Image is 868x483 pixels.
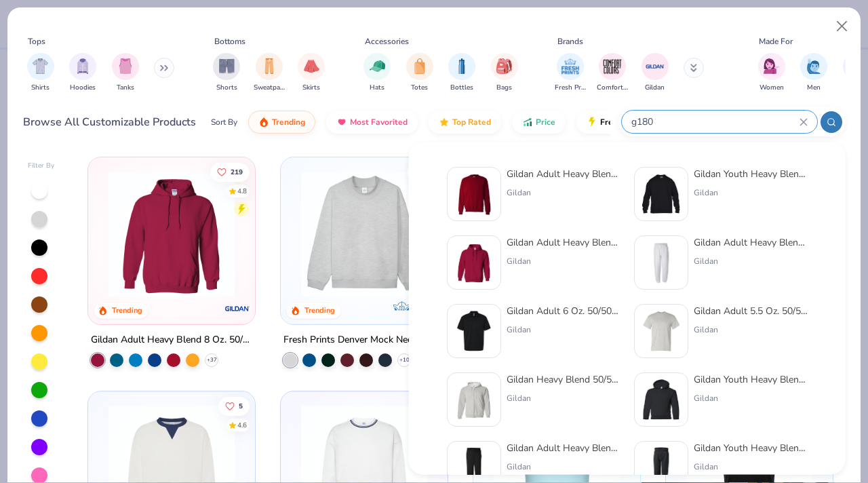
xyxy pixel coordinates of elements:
[248,111,315,134] button: Trending
[298,53,325,93] div: filter for Skirts
[365,35,409,47] div: Accessories
[224,295,251,322] img: Gildan logo
[283,332,445,349] div: Fresh Prints Denver Mock Neck Heavyweight Sweatshirt
[216,83,237,93] span: Shorts
[27,53,54,93] div: filter for Shirts
[450,83,473,93] span: Bottles
[411,83,428,93] span: Totes
[536,117,555,128] span: Price
[694,255,808,267] div: Gildan
[213,53,240,93] button: filter button
[602,56,623,77] img: Comfort Colors Image
[70,83,96,93] span: Hoodies
[507,187,620,199] div: Gildan
[363,53,391,93] div: filter for Hats
[412,58,427,74] img: Totes Image
[213,53,240,93] div: filter for Shorts
[507,372,620,387] div: Gildan Heavy Blend 50/50 Full-Zip Hooded Sweatshirt
[645,83,665,93] span: Gildan
[31,83,50,93] span: Shirts
[630,114,800,130] input: Try "T-Shirt"
[453,241,495,284] img: 01756b78-01f6-4cc6-8d8a-3c30c1a0c8ac
[764,58,779,74] img: Women Image
[439,117,450,128] img: TopRated.gif
[600,117,670,128] span: Fresh Prints Flash
[576,111,733,134] button: Fresh Prints Flash
[491,53,518,93] div: filter for Bags
[507,255,620,267] div: Gildan
[448,53,475,93] button: filter button
[75,58,90,74] img: Hoodies Image
[112,53,139,93] div: filter for Tanks
[302,83,320,93] span: Skirts
[370,58,385,74] img: Hats Image
[694,235,808,250] div: Gildan Adult Heavy Blend Adult 8 Oz. 50/50 Sweatpants
[454,58,469,74] img: Bottles Image
[507,167,620,181] div: Gildan Adult Heavy Blend Adult 8 Oz. 50/50 Fleece Crew
[28,161,55,171] div: Filter By
[560,56,580,77] img: Fresh Prints Image
[694,372,808,387] div: Gildan Youth Heavy Blend™ 8 oz., 50/50 Hooded Sweatshirt
[429,111,501,134] button: Top Rated
[642,53,669,93] div: filter for Gildan
[640,379,682,421] img: d2b2286b-b497-4353-abda-ca1826771838
[239,402,243,409] span: 5
[640,173,682,215] img: 0dc1d735-207e-4490-8dd0-9fa5bb989636
[448,53,475,93] div: filter for Bottles
[453,310,495,352] img: 58f3562e-1865-49f9-a059-47c567f7ec2e
[370,83,384,93] span: Hats
[694,392,808,404] div: Gildan
[219,58,235,74] img: Shorts Image
[694,304,808,318] div: Gildan Adult 5.5 Oz. 50/50 T-Shirt
[294,171,434,297] img: f5d85501-0dbb-4ee4-b115-c08fa3845d83
[496,58,511,74] img: Bags Image
[211,162,250,181] button: Like
[211,116,237,128] div: Sort By
[759,83,784,93] span: Women
[758,53,785,93] button: filter button
[102,171,241,297] img: 01756b78-01f6-4cc6-8d8a-3c30c1a0c8ac
[758,53,785,93] div: filter for Women
[453,173,495,215] img: c7b025ed-4e20-46ac-9c52-55bc1f9f47df
[254,83,285,93] span: Sweatpants
[800,53,827,93] button: filter button
[214,35,245,47] div: Bottoms
[694,461,808,473] div: Gildan
[694,167,808,181] div: Gildan Youth Heavy Blend 8 Oz. 50/50 Fleece Crew
[298,53,325,93] button: filter button
[238,186,248,196] div: 4.8
[507,304,620,318] div: Gildan Adult 6 Oz. 50/50 Jersey Polo
[507,235,620,250] div: Gildan Adult Heavy Blend 8 Oz. 50/50 Hooded Sweatshirt
[829,14,855,39] button: Close
[406,53,433,93] div: filter for Totes
[231,168,243,175] span: 219
[555,53,586,93] div: filter for Fresh Prints
[326,111,418,134] button: Most Favorited
[27,53,54,93] button: filter button
[112,53,139,93] button: filter button
[507,392,620,404] div: Gildan
[507,324,620,336] div: Gildan
[219,396,250,415] button: Like
[491,53,518,93] button: filter button
[28,35,45,47] div: Tops
[557,35,583,47] div: Brands
[512,111,566,134] button: Price
[694,324,808,336] div: Gildan
[304,58,319,74] img: Skirts Image
[597,53,628,93] div: filter for Comfort Colors
[69,53,96,93] div: filter for Hoodies
[694,187,808,199] div: Gildan
[363,53,391,93] button: filter button
[254,53,285,93] button: filter button
[23,114,196,130] div: Browse All Customizable Products
[91,332,252,349] div: Gildan Adult Heavy Blend 8 Oz. 50/50 Hooded Sweatshirt
[399,356,410,364] span: + 10
[642,53,669,93] button: filter button
[640,241,682,284] img: 13b9c606-79b1-4059-b439-68fabb1693f9
[258,117,269,128] img: trending.gif
[238,420,248,430] div: 4.6
[117,83,134,93] span: Tanks
[406,53,433,93] button: filter button
[597,83,628,93] span: Comfort Colors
